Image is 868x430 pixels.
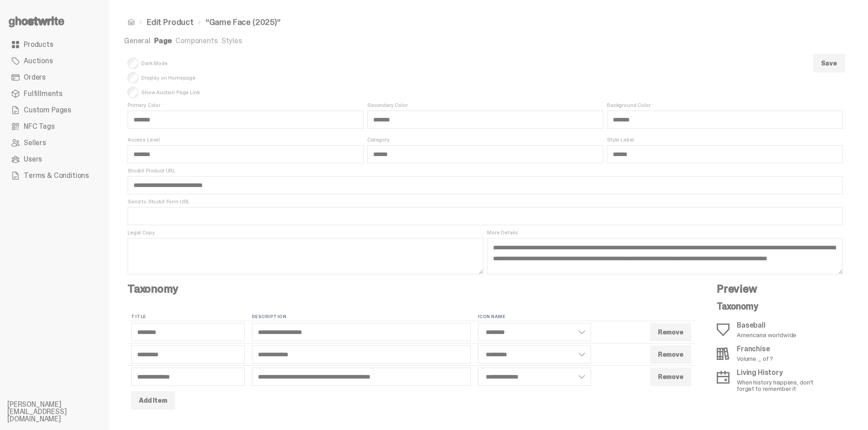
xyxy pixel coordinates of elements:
a: General [124,36,150,46]
span: Secondary Color [367,101,603,109]
span: Background Color [607,101,843,109]
a: Users [7,151,102,167]
input: Send to StockX Form URL [128,207,843,225]
th: Description [248,313,474,321]
li: [PERSON_NAME][EMAIL_ADDRESS][DOMAIN_NAME] [7,401,117,423]
p: Taxonomy [717,302,828,311]
a: Custom Pages [7,102,102,118]
a: Edit Product [147,18,194,26]
button: Remove [650,323,691,341]
input: Secondary Color [367,111,603,129]
span: Fulfillments [24,90,62,97]
span: Style Label [607,136,843,143]
span: Display on Homepage [128,72,207,83]
span: NFC Tags [24,123,55,130]
span: Legal Copy [128,229,483,236]
input: Access Level [128,145,364,163]
span: Send to StockX Form URL [128,198,843,205]
th: Title [128,313,248,321]
span: Users [24,156,42,163]
input: Style Label [607,145,843,163]
a: Sellers [7,135,102,151]
span: More Details [487,229,843,236]
h4: Taxonomy [128,283,695,294]
span: Sellers [24,139,46,147]
span: Primary Color [128,101,364,109]
a: Components [175,36,217,46]
textarea: More Details [487,238,843,274]
p: Living History [737,369,828,376]
span: Terms & Conditions [24,172,89,179]
input: StockX Product URL [128,176,843,194]
input: Primary Color [128,111,364,129]
span: Custom Pages [24,106,71,114]
th: Icon Name [474,313,595,321]
p: Volume _ of ? [737,355,773,362]
input: Background Color [607,111,843,129]
span: Dark Mode [128,58,207,69]
p: Americana worldwide [737,332,796,338]
span: Category [367,136,603,143]
a: Orders [7,69,102,86]
span: Access Level [128,136,364,143]
button: Remove [650,345,691,364]
h4: Preview [717,283,828,294]
input: Display on Homepage [128,72,139,83]
a: Styles [221,36,242,46]
span: Auctions [24,57,53,65]
a: Terms & Conditions [7,167,102,184]
p: Baseball [737,322,796,329]
button: Add Item [131,391,175,410]
span: Show Auction Page Link [128,87,207,98]
input: Category [367,145,603,163]
button: Remove [650,368,691,386]
a: Fulfillments [7,86,102,102]
span: StockX Product URL [128,167,843,174]
li: “Game Face (2025)” [194,18,281,26]
span: Orders [24,74,46,81]
a: NFC Tags [7,118,102,135]
a: Page [154,36,172,46]
a: Products [7,36,102,53]
a: Auctions [7,53,102,69]
p: Franchise [737,345,773,353]
input: Show Auction Page Link [128,87,139,98]
input: Dark Mode [128,58,139,69]
span: Products [24,41,53,48]
p: When history happens, don't forget to remember it [737,379,828,392]
textarea: Legal Copy [128,238,483,274]
button: Save [813,54,845,72]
